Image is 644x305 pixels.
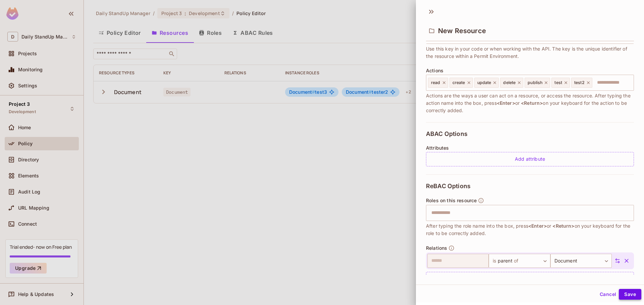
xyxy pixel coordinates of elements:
div: Add Relation [426,272,634,286]
div: Add attribute [426,152,634,166]
div: delete [500,78,523,88]
span: ReBAC Options [426,183,471,189]
span: Actions are the ways a user can act on a resource, or access the resource. After typing the actio... [426,92,634,114]
span: <Return> [521,100,543,106]
div: read [428,78,448,88]
div: parent [489,254,550,268]
span: ABAC Options [426,131,468,137]
span: delete [503,80,516,85]
div: Document [550,254,612,268]
span: read [431,80,440,85]
span: After typing the role name into the box, press or on your keyboard for the role to be correctly a... [426,222,634,237]
div: test [551,78,570,88]
div: create [449,78,473,88]
span: of [513,255,518,266]
button: Cancel [597,289,619,300]
button: Save [619,289,641,300]
span: is [493,255,497,266]
span: <Enter> [528,223,547,229]
div: test2 [571,78,592,88]
span: New Resource [438,27,486,35]
span: create [452,80,465,85]
span: <Enter> [497,100,515,106]
div: publish [525,78,550,88]
span: test2 [574,80,585,85]
span: Roles on this resource [426,198,477,203]
span: Use this key in your code or when working with the API. The key is the unique identifier of the r... [426,45,634,60]
span: publish [528,80,542,85]
span: Attributes [426,145,449,151]
div: update [474,78,499,88]
span: Actions [426,68,443,73]
span: Relations [426,245,447,251]
span: update [477,80,491,85]
span: <Return> [552,223,574,229]
span: test [554,80,562,85]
